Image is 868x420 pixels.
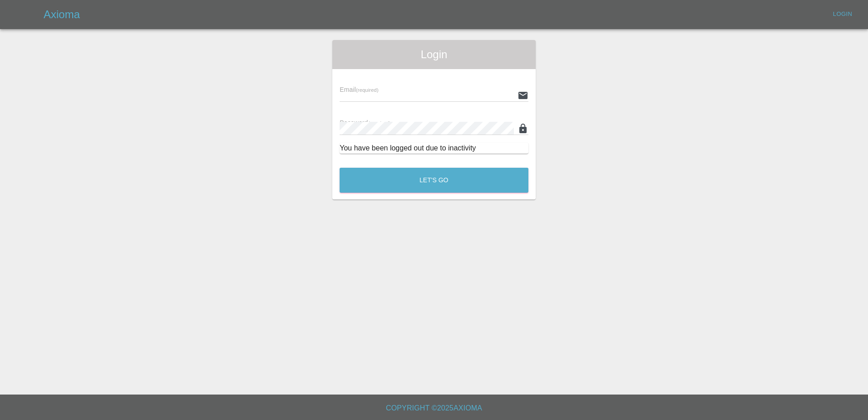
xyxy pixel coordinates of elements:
h6: Copyright © 2025 Axioma [7,402,861,415]
span: Password [340,119,390,126]
h5: Axioma [44,7,80,22]
small: (required) [368,120,391,126]
a: Login [828,7,857,21]
span: Email [340,86,378,93]
small: (required) [356,87,379,93]
span: Login [340,47,528,62]
div: You have been logged out due to inactivity [340,143,528,154]
button: Let's Go [340,168,528,193]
